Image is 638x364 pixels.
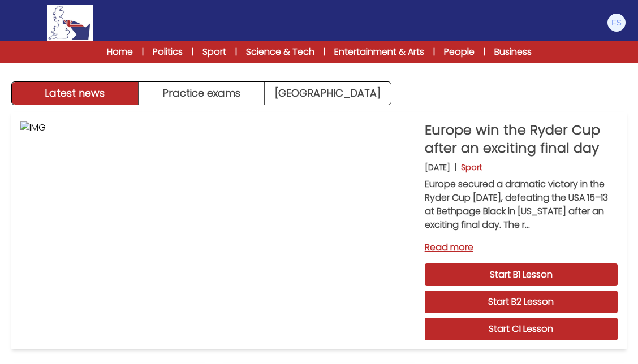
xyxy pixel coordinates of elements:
a: Start B1 Lesson [425,263,618,286]
span: | [192,46,193,58]
img: IMG [20,121,416,340]
a: Logo [11,5,129,41]
b: | [455,162,456,173]
a: Entertainment & Arts [334,45,424,59]
a: People [444,45,475,59]
p: Europe win the Ryder Cup after an exciting final day [425,121,618,157]
a: Home [107,45,133,59]
img: Francesco Scarrone [607,14,626,32]
p: Sport [461,162,482,173]
p: [DATE] [425,162,450,173]
a: Sport [202,45,226,59]
a: Science & Tech [246,45,314,59]
button: Latest news [12,82,139,105]
a: Politics [153,45,183,59]
img: Logo [47,5,93,41]
a: Start B2 Lesson [425,291,618,313]
p: Europe secured a dramatic victory in the Ryder Cup [DATE], defeating the USA 15–13 at Bethpage Bl... [425,177,618,232]
span: | [324,46,325,58]
span: | [235,46,237,58]
span: | [433,46,435,58]
span: | [484,46,485,58]
a: Read more [425,241,618,254]
a: Business [494,45,532,59]
a: Start C1 Lesson [425,318,618,340]
button: Practice exams [139,82,265,105]
a: [GEOGRAPHIC_DATA] [265,82,391,105]
span: | [142,46,144,58]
